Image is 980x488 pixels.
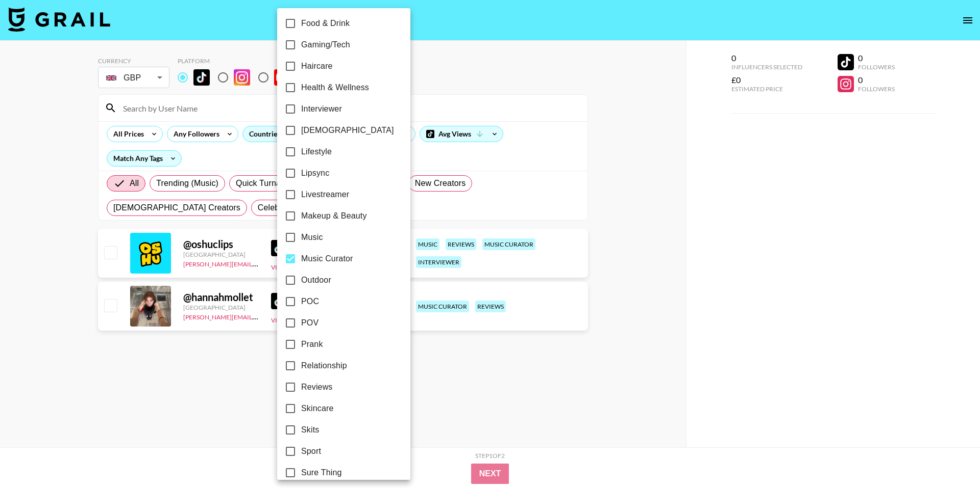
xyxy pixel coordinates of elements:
[301,274,331,286] span: Outdoor
[301,338,323,350] span: Prank
[301,360,347,372] span: Relationship
[301,402,333,415] span: Skincare
[301,210,367,222] span: Makeup & Beauty
[301,103,342,115] span: Interviewer
[301,60,333,72] span: Haircare
[301,124,394,137] span: [DEMOGRAPHIC_DATA]
[301,167,329,179] span: Lipsync
[301,295,319,308] span: POC
[301,82,369,94] span: Health & Wellness
[301,146,332,158] span: Lifestyle
[929,437,968,476] iframe: Drift Widget Chat Controller
[301,467,341,479] span: Sure Thing
[301,253,353,265] span: Music Curator
[301,381,333,393] span: Reviews
[301,445,321,457] span: Sport
[301,231,323,243] span: Music
[301,424,319,436] span: Skits
[301,188,349,201] span: Livestreamer
[301,39,350,51] span: Gaming/Tech
[301,317,318,329] span: POV
[301,17,350,30] span: Food & Drink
